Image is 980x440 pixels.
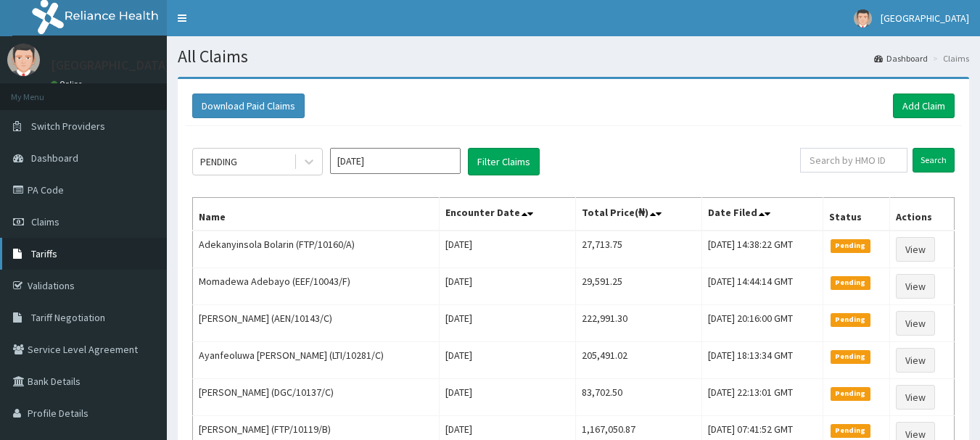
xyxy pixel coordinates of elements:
[701,342,823,379] td: [DATE] 18:13:34 GMT
[440,268,576,305] td: [DATE]
[575,268,701,305] td: 29,591.25
[575,342,701,379] td: 205,491.02
[896,348,935,373] a: View
[31,151,78,165] span: Dashboard
[193,268,440,305] td: Momadewa Adebayo (EEF/10043/F)
[896,311,935,336] a: View
[330,148,461,174] input: Select Month and Year
[831,350,870,363] span: Pending
[575,231,701,268] td: 27,713.75
[881,12,969,25] span: [GEOGRAPHIC_DATA]
[701,198,823,231] th: Date Filed
[440,379,576,416] td: [DATE]
[575,198,701,231] th: Total Price(₦)
[701,379,823,416] td: [DATE] 22:13:01 GMT
[874,52,928,65] a: Dashboard
[575,305,701,342] td: 222,991.30
[178,47,969,66] h1: All Claims
[440,231,576,268] td: [DATE]
[31,311,105,324] span: Tariff Negotiation
[51,59,170,72] p: [GEOGRAPHIC_DATA]
[193,379,440,416] td: [PERSON_NAME] (DGC/10137/C)
[193,305,440,342] td: [PERSON_NAME] (AEN/10143/C)
[468,148,540,175] button: Filter Claims
[31,247,57,260] span: Tariffs
[896,274,935,299] a: View
[896,237,935,262] a: View
[896,385,935,410] a: View
[440,342,576,379] td: [DATE]
[913,148,955,173] input: Search
[890,198,955,231] th: Actions
[701,268,823,305] td: [DATE] 14:44:14 GMT
[831,276,870,289] span: Pending
[192,94,305,118] button: Download Paid Claims
[7,43,40,76] img: User Image
[929,52,969,65] li: Claims
[31,215,59,228] span: Claims
[200,154,237,169] div: PENDING
[193,342,440,379] td: Ayanfeoluwa [PERSON_NAME] (LTI/10281/C)
[831,239,870,252] span: Pending
[800,148,907,173] input: Search by HMO ID
[31,120,105,133] span: Switch Providers
[440,305,576,342] td: [DATE]
[575,379,701,416] td: 83,702.50
[831,313,870,326] span: Pending
[823,198,890,231] th: Status
[831,424,870,437] span: Pending
[893,94,955,118] a: Add Claim
[854,9,872,28] img: User Image
[193,198,440,231] th: Name
[51,79,86,89] a: Online
[193,231,440,268] td: Adekanyinsola Bolarin (FTP/10160/A)
[831,387,870,400] span: Pending
[701,305,823,342] td: [DATE] 20:16:00 GMT
[701,231,823,268] td: [DATE] 14:38:22 GMT
[440,198,576,231] th: Encounter Date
